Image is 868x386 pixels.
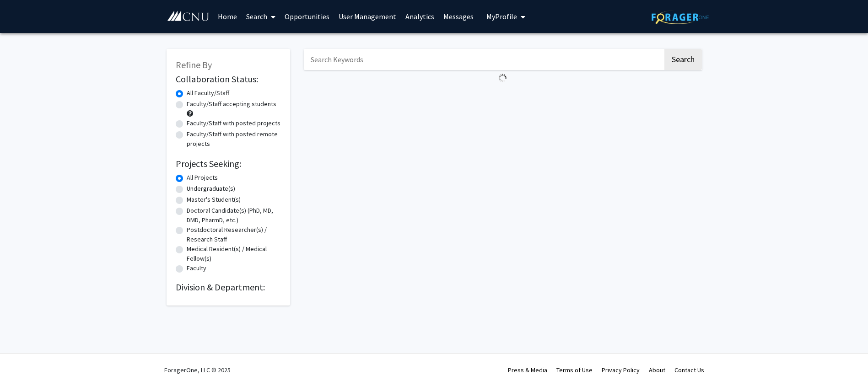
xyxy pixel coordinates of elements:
label: Undergraduate(s) [187,184,235,193]
a: Press & Media [508,366,547,374]
a: Privacy Policy [602,366,640,374]
img: Christopher Newport University Logo [167,11,210,22]
a: Search [242,0,280,32]
h2: Collaboration Status: [176,74,281,85]
a: Home [213,0,242,32]
a: Opportunities [280,0,334,32]
label: Postdoctoral Researcher(s) / Research Staff [187,225,281,244]
a: Messages [439,0,478,32]
img: Loading [495,70,511,86]
span: Refine By [176,59,212,70]
a: User Management [334,0,401,32]
button: Search [664,49,702,70]
a: About [649,366,665,374]
label: Master's Student(s) [187,195,241,204]
label: All Projects [187,173,218,182]
label: Faculty/Staff accepting students [187,99,276,109]
a: Terms of Use [556,366,593,374]
a: Contact Us [674,366,704,374]
label: Faculty/Staff with posted projects [187,118,280,128]
div: ForagerOne, LLC © 2025 [164,354,231,386]
label: All Faculty/Staff [187,88,229,98]
label: Medical Resident(s) / Medical Fellow(s) [187,244,281,263]
span: My Profile [486,12,517,21]
h2: Division & Department: [176,282,281,293]
h2: Projects Seeking: [176,158,281,169]
input: Search Keywords [304,49,663,70]
label: Faculty [187,263,206,273]
nav: Page navigation [304,86,702,107]
img: ForagerOne Logo [652,10,709,24]
label: Faculty/Staff with posted remote projects [187,129,281,149]
label: Doctoral Candidate(s) (PhD, MD, DMD, PharmD, etc.) [187,206,281,225]
a: Analytics [401,0,439,32]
